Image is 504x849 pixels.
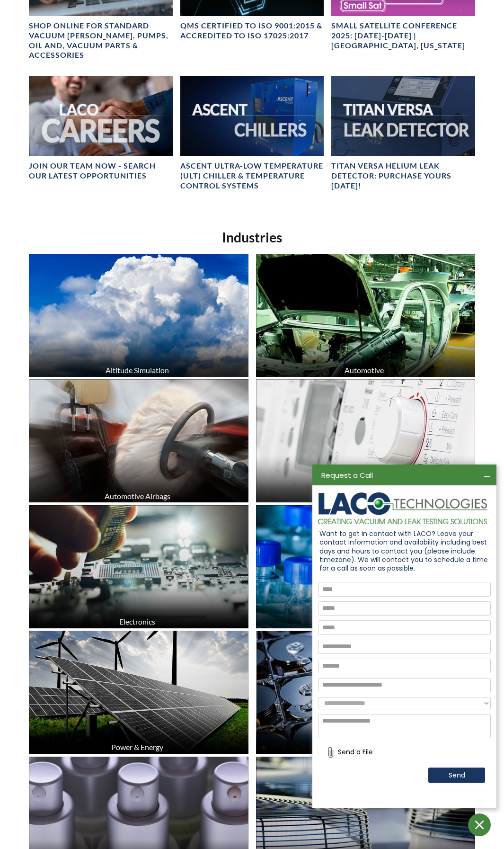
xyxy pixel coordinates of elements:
h4: QMS CERTIFIED to ISO 9001:2015 & Accredited to ISO 17025:2017 [180,21,324,41]
img: industry_Automotive_670x376.jpg [256,254,475,377]
a: Altitude Simulation [29,254,248,379]
a: Medical [256,505,475,631]
img: industry_AltitudeSim_670x376.jpg [29,254,248,377]
a: Automotive [256,254,475,379]
img: industry_ProductTesting_670x376.jpg [256,631,475,754]
div: Automotive Airbags [27,492,247,500]
button: Send [428,768,485,783]
div: Minimize [480,469,492,481]
a: Consumer Products [256,379,475,505]
div: Automotive [255,366,474,375]
img: industry_Electronics_670x376.jpg [29,505,248,628]
div: Want to get in contact with LACO? Leave your contact information and availability including best ... [312,527,496,575]
img: Ascent Chiller Image [180,76,324,156]
div: Consumer Products [255,492,474,500]
div: Product Testing [255,742,474,751]
h4: Ascent Ultra-Low Temperature (ULT) Chiller & Temperature Control Systems [180,161,324,190]
img: industry_Consumer_670x376.jpg [256,379,475,502]
a: Product Testing [256,631,475,756]
div: Altitude Simulation [27,366,247,375]
h4: TITAN VERSA Helium Leak Detector: Purchase Yours [DATE]! [331,161,475,190]
h4: Join our team now - SEARCH OUR LATEST OPPORTUNITIES [29,161,172,181]
img: industry_Auto-Airbag_670x376.jpg [29,379,248,502]
h2: Industries [25,229,479,246]
img: TITAN VERSA banner [331,76,475,156]
a: Power & Energy [29,631,248,756]
div: Electronics [27,617,247,626]
div: Medical [255,617,474,626]
img: industry_Power-2_670x376.jpg [29,631,248,754]
a: TITAN VERSA bannerTITAN VERSA Helium Leak Detector: Purchase Yours [DATE]! [331,76,475,191]
img: industry_Medical_670x376.jpg [256,505,475,628]
img: logo [318,492,487,524]
a: Automotive Airbags [29,379,248,505]
h4: SHOP ONLINE FOR STANDARD VACUUM [PERSON_NAME], PUMPS, OIL AND, VACUUM PARTS & ACCESSORIES [29,21,172,60]
div: Power & Energy [27,742,247,751]
a: Electronics [29,505,248,631]
a: Join our team now - SEARCH OUR LATEST OPPORTUNITIES [29,76,172,181]
a: Ascent Chiller ImageAscent Ultra-Low Temperature (ULT) Chiller & Temperature Control Systems [180,76,324,191]
h4: Small Satellite Conference 2025: [DATE]-[DATE] | [GEOGRAPHIC_DATA], [US_STATE] [331,21,475,50]
div: Request a Call [317,470,478,480]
